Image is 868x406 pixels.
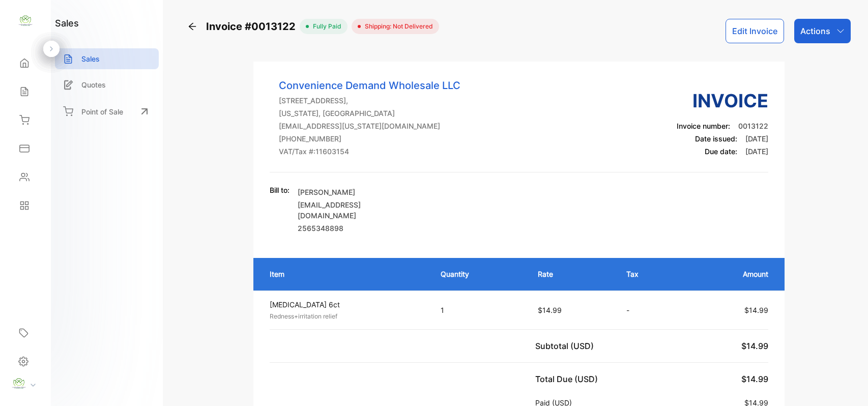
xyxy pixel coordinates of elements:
[279,78,460,93] p: Convenience Demand Wholesale LLC
[626,269,671,279] p: Tax
[535,373,602,385] p: Total Due (USD)
[55,48,159,69] a: Sales
[81,53,100,64] p: Sales
[794,19,851,43] button: Actions
[745,134,768,143] span: [DATE]
[361,22,433,31] span: Shipping: Not Delivered
[744,306,768,314] span: $14.99
[535,340,598,352] p: Subtotal (USD)
[279,121,460,131] p: [EMAIL_ADDRESS][US_STATE][DOMAIN_NAME]
[538,306,562,314] span: $14.99
[626,305,671,315] p: -
[270,299,422,310] p: [MEDICAL_DATA] 6ct
[441,269,517,279] p: Quantity
[726,19,784,43] button: Edit Invoice
[55,74,159,95] a: Quotes
[745,147,768,156] span: [DATE]
[741,341,768,351] span: $14.99
[298,199,415,221] p: [EMAIL_ADDRESS][DOMAIN_NAME]
[538,269,605,279] p: Rate
[81,79,106,90] p: Quotes
[825,363,868,406] iframe: LiveChat chat widget
[279,133,460,144] p: [PHONE_NUMBER]
[677,122,730,130] span: Invoice number:
[55,16,79,30] h1: sales
[279,146,460,157] p: VAT/Tax #: 11603154
[309,22,341,31] span: fully paid
[81,106,123,117] p: Point of Sale
[738,122,768,130] span: 0013122
[695,134,737,143] span: Date issued:
[800,25,830,37] p: Actions
[279,108,460,119] p: [US_STATE], [GEOGRAPHIC_DATA]
[441,305,517,315] p: 1
[206,19,300,34] span: Invoice #0013122
[741,374,768,384] span: $14.99
[298,187,415,197] p: [PERSON_NAME]
[298,223,415,234] p: 2565348898
[55,100,159,123] a: Point of Sale
[705,147,737,156] span: Due date:
[270,269,420,279] p: Item
[270,312,422,321] p: Redness+irritation relief
[279,95,460,106] p: [STREET_ADDRESS],
[11,376,26,391] img: profile
[270,185,290,195] p: Bill to:
[18,13,33,28] img: logo
[677,87,768,114] h3: Invoice
[691,269,768,279] p: Amount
